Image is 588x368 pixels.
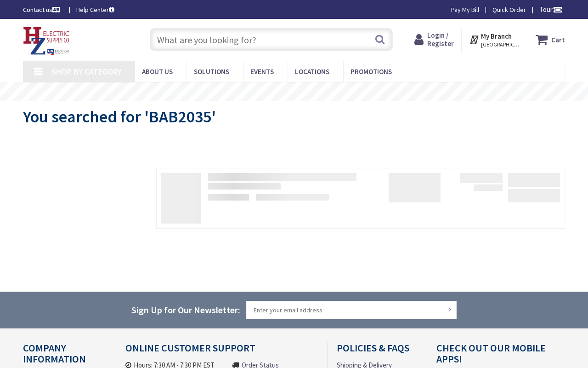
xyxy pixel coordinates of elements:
[131,304,240,316] span: Sign Up for Our Newsletter:
[469,31,520,48] div: My Branch [GEOGRAPHIC_DATA], [GEOGRAPHIC_DATA]
[351,67,392,76] span: Promotions
[250,67,274,76] span: Events
[23,106,216,127] span: You searched for 'BAB2035'
[481,32,512,40] strong: My Branch
[150,28,393,51] input: What are you looking for?
[125,342,318,360] h4: Online Customer Support
[246,301,457,319] input: Enter your email address
[539,5,563,14] span: Tour
[76,5,114,14] a: Help Center
[481,41,520,48] span: [GEOGRAPHIC_DATA], [GEOGRAPHIC_DATA]
[492,5,526,14] a: Quick Order
[451,5,479,14] a: Pay My Bill
[414,31,454,48] a: Login / Register
[23,27,70,55] img: HZ Electric Supply
[295,67,329,76] span: Locations
[220,87,384,97] rs-layer: Free Same Day Pickup at 8 Locations
[142,67,173,76] span: About Us
[551,31,565,48] strong: Cart
[23,5,62,14] a: Contact us
[51,66,122,77] span: Shop By Category
[337,342,418,360] h4: Policies & FAQs
[427,31,454,48] span: Login / Register
[536,31,565,48] a: Cart
[194,67,229,76] span: Solutions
